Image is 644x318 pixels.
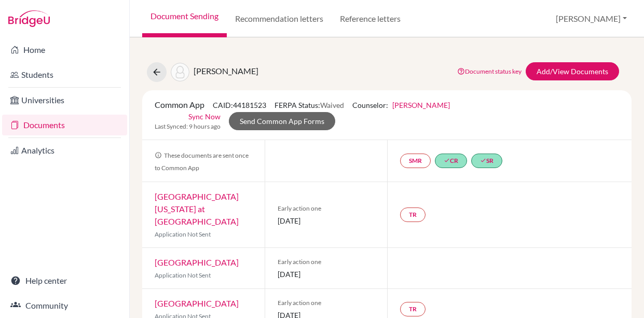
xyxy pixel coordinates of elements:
a: doneSR [471,154,502,168]
a: SMR [400,154,431,168]
a: Add/View Documents [526,62,619,80]
span: Early action one [278,257,375,267]
span: Early action one [278,204,375,213]
span: Counselor: [352,101,450,109]
img: Bridge-U [8,10,50,27]
a: TR [400,302,426,316]
span: These documents are sent once to Common App [155,151,249,172]
span: Application Not Sent [155,271,211,279]
a: TR [400,208,426,222]
a: Documents [2,115,127,135]
a: doneCR [435,154,467,168]
i: done [480,157,486,163]
span: Common App [155,100,204,109]
a: Analytics [2,140,127,161]
span: [PERSON_NAME] [194,66,258,76]
a: Home [2,39,127,60]
a: Community [2,295,127,316]
a: Send Common App Forms [229,112,335,130]
a: [PERSON_NAME] [392,101,450,109]
a: Universities [2,90,127,110]
span: Application Not Sent [155,230,211,238]
span: Last Synced: 9 hours ago [155,122,221,131]
span: Early action one [278,298,375,308]
span: [DATE] [278,215,375,226]
i: done [444,157,450,163]
span: FERPA Status: [275,101,344,109]
a: Sync Now [188,111,221,122]
a: Document status key [457,67,522,75]
span: [DATE] [278,269,375,280]
button: [PERSON_NAME] [551,9,632,29]
a: [GEOGRAPHIC_DATA] [155,298,239,308]
a: Help center [2,270,127,291]
a: [GEOGRAPHIC_DATA] [155,257,239,267]
span: Waived [320,101,344,109]
span: CAID: 44181523 [213,101,266,109]
a: Students [2,64,127,85]
a: [GEOGRAPHIC_DATA][US_STATE] at [GEOGRAPHIC_DATA] [155,191,239,226]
